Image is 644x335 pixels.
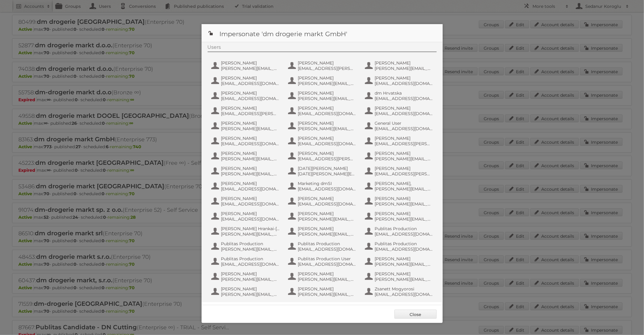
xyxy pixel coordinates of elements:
[287,150,358,162] button: [PERSON_NAME] [EMAIL_ADDRESS][PERSON_NAME][DOMAIN_NAME]
[287,90,358,102] button: [PERSON_NAME] [PERSON_NAME][EMAIL_ADDRESS][DOMAIN_NAME]
[375,226,433,231] span: Publitas Production
[375,216,433,222] span: [PERSON_NAME][EMAIL_ADDRESS][PERSON_NAME][DOMAIN_NAME]
[221,81,280,86] span: [EMAIL_ADDRESS][DOMAIN_NAME]
[364,60,435,72] button: [PERSON_NAME] [PERSON_NAME][EMAIL_ADDRESS][PERSON_NAME][DOMAIN_NAME]
[211,60,281,72] button: [PERSON_NAME] [PERSON_NAME][EMAIL_ADDRESS][DOMAIN_NAME]
[298,156,357,161] span: [EMAIL_ADDRESS][PERSON_NAME][DOMAIN_NAME]
[375,277,433,282] span: [PERSON_NAME][EMAIL_ADDRESS][DOMAIN_NAME]
[298,211,357,216] span: [PERSON_NAME]
[364,195,435,207] button: [PERSON_NAME] [PERSON_NAME][EMAIL_ADDRESS][PERSON_NAME][DOMAIN_NAME]
[287,180,358,192] button: Marketing dmSI [EMAIL_ADDRESS][DOMAIN_NAME]
[375,81,433,86] span: [EMAIL_ADDRESS][DOMAIN_NAME]
[287,165,358,177] button: [DATE][PERSON_NAME] [DATE][PERSON_NAME][EMAIL_ADDRESS][DOMAIN_NAME]
[211,195,281,207] button: [PERSON_NAME] [EMAIL_ADDRESS][DOMAIN_NAME]
[221,156,280,161] span: [PERSON_NAME][EMAIL_ADDRESS][DOMAIN_NAME]
[298,181,357,186] span: Marketing dmSI
[287,195,358,207] button: [PERSON_NAME] [EMAIL_ADDRESS][DOMAIN_NAME]
[287,60,358,72] button: [PERSON_NAME] [EMAIL_ADDRESS][PERSON_NAME][DOMAIN_NAME]
[221,231,280,237] span: [PERSON_NAME][EMAIL_ADDRESS][DOMAIN_NAME]
[211,150,281,162] button: [PERSON_NAME] [PERSON_NAME][EMAIL_ADDRESS][DOMAIN_NAME]
[375,136,433,141] span: [PERSON_NAME]
[364,286,435,298] button: Zsanett Mogyorosi [EMAIL_ADDRESS][DOMAIN_NAME]
[211,210,281,222] button: [PERSON_NAME] [EMAIL_ADDRESS][DOMAIN_NAME]
[287,120,358,132] button: [PERSON_NAME] [PERSON_NAME][EMAIL_ADDRESS][DOMAIN_NAME]
[375,75,433,81] span: [PERSON_NAME]
[298,261,357,267] span: [EMAIL_ADDRESS][DOMAIN_NAME]
[364,75,435,87] button: [PERSON_NAME] [EMAIL_ADDRESS][DOMAIN_NAME]
[298,66,357,71] span: [EMAIL_ADDRESS][PERSON_NAME][DOMAIN_NAME]
[298,186,357,192] span: [EMAIL_ADDRESS][DOMAIN_NAME]
[375,196,433,201] span: [PERSON_NAME]
[364,150,435,162] button: [PERSON_NAME] [PERSON_NAME][EMAIL_ADDRESS][PERSON_NAME][DOMAIN_NAME]
[364,105,435,117] button: [PERSON_NAME] [EMAIL_ADDRESS][DOMAIN_NAME]
[375,241,433,246] span: Publitas Production
[364,135,435,147] button: [PERSON_NAME] [EMAIL_ADDRESS][PERSON_NAME][DOMAIN_NAME]
[298,96,357,101] span: [PERSON_NAME][EMAIL_ADDRESS][DOMAIN_NAME]
[298,166,357,171] span: [DATE][PERSON_NAME]
[375,211,433,216] span: [PERSON_NAME]
[298,246,357,252] span: [EMAIL_ADDRESS][DOMAIN_NAME]
[364,255,435,268] button: [PERSON_NAME] [PERSON_NAME][EMAIL_ADDRESS][DOMAIN_NAME]
[298,226,357,231] span: [PERSON_NAME]
[287,135,358,147] button: [PERSON_NAME] [EMAIL_ADDRESS][DOMAIN_NAME]
[298,231,357,237] span: [PERSON_NAME][EMAIL_ADDRESS][DOMAIN_NAME]
[221,66,280,71] span: [PERSON_NAME][EMAIL_ADDRESS][DOMAIN_NAME]
[287,255,358,268] button: Publitas Production User [EMAIL_ADDRESS][DOMAIN_NAME]
[298,105,357,111] span: [PERSON_NAME]
[221,96,280,101] span: [EMAIL_ADDRESS][DOMAIN_NAME]
[375,186,433,192] span: [PERSON_NAME][EMAIL_ADDRESS][DOMAIN_NAME]
[298,136,357,141] span: [PERSON_NAME]
[211,90,281,102] button: [PERSON_NAME] [EMAIL_ADDRESS][DOMAIN_NAME]
[211,75,281,87] button: [PERSON_NAME] [EMAIL_ADDRESS][DOMAIN_NAME]
[298,126,357,131] span: [PERSON_NAME][EMAIL_ADDRESS][DOMAIN_NAME]
[221,141,280,146] span: [EMAIL_ADDRESS][DOMAIN_NAME]
[211,240,281,252] button: Publitas Production [PERSON_NAME][EMAIL_ADDRESS][DOMAIN_NAME]
[364,210,435,222] button: [PERSON_NAME] [PERSON_NAME][EMAIL_ADDRESS][PERSON_NAME][DOMAIN_NAME]
[298,292,357,297] span: [PERSON_NAME][EMAIL_ADDRESS][PERSON_NAME][DOMAIN_NAME]
[287,286,358,298] button: [PERSON_NAME] [PERSON_NAME][EMAIL_ADDRESS][PERSON_NAME][DOMAIN_NAME]
[394,310,437,319] a: Close
[221,196,280,201] span: [PERSON_NAME]
[221,121,280,126] span: [PERSON_NAME]
[221,211,280,216] span: [PERSON_NAME]
[375,181,433,186] span: [PERSON_NAME],
[375,66,433,71] span: [PERSON_NAME][EMAIL_ADDRESS][PERSON_NAME][DOMAIN_NAME]
[287,210,358,222] button: [PERSON_NAME] [PERSON_NAME][EMAIL_ADDRESS][DOMAIN_NAME]
[211,286,281,298] button: [PERSON_NAME] [PERSON_NAME][EMAIL_ADDRESS][DOMAIN_NAME]
[364,271,435,283] button: [PERSON_NAME] [PERSON_NAME][EMAIL_ADDRESS][DOMAIN_NAME]
[364,180,435,192] button: [PERSON_NAME], [PERSON_NAME][EMAIL_ADDRESS][DOMAIN_NAME]
[375,126,433,131] span: [EMAIL_ADDRESS][DOMAIN_NAME]
[375,166,433,171] span: [PERSON_NAME]
[211,165,281,177] button: [PERSON_NAME] [PERSON_NAME][EMAIL_ADDRESS][DOMAIN_NAME]
[375,256,433,261] span: [PERSON_NAME]
[298,256,357,261] span: Publitas Production User
[221,201,280,207] span: [EMAIL_ADDRESS][DOMAIN_NAME]
[298,277,357,282] span: [PERSON_NAME][EMAIL_ADDRESS][DOMAIN_NAME]
[298,271,357,277] span: [PERSON_NAME]
[298,171,357,177] span: [DATE][PERSON_NAME][EMAIL_ADDRESS][DOMAIN_NAME]
[298,201,357,207] span: [EMAIL_ADDRESS][DOMAIN_NAME]
[221,216,280,222] span: [EMAIL_ADDRESS][DOMAIN_NAME]
[375,90,433,96] span: dm Hrvatska
[364,90,435,102] button: dm Hrvatska [EMAIL_ADDRESS][DOMAIN_NAME]
[298,241,357,246] span: Publitas Production
[221,90,280,96] span: [PERSON_NAME]
[221,105,280,111] span: [PERSON_NAME]
[211,225,281,237] button: [PERSON_NAME] Hrankai-[PERSON_NAME] [PERSON_NAME][EMAIL_ADDRESS][DOMAIN_NAME]
[221,166,280,171] span: [PERSON_NAME]
[211,271,281,283] button: [PERSON_NAME] [PERSON_NAME][EMAIL_ADDRESS][PERSON_NAME][DOMAIN_NAME]
[221,226,280,231] span: [PERSON_NAME] Hrankai-[PERSON_NAME]
[221,111,280,116] span: [EMAIL_ADDRESS][PERSON_NAME][DOMAIN_NAME]
[221,136,280,141] span: [PERSON_NAME]
[287,105,358,117] button: [PERSON_NAME] [EMAIL_ADDRESS][DOMAIN_NAME]
[221,186,280,192] span: [EMAIL_ADDRESS][DOMAIN_NAME]
[298,60,357,66] span: [PERSON_NAME]
[364,165,435,177] button: [PERSON_NAME] [EMAIL_ADDRESS][PERSON_NAME][DOMAIN_NAME]
[211,255,281,268] button: Publitas Production [EMAIL_ADDRESS][DOMAIN_NAME]
[375,111,433,116] span: [EMAIL_ADDRESS][DOMAIN_NAME]
[364,225,435,237] button: Publitas Production [EMAIL_ADDRESS][DOMAIN_NAME]
[287,271,358,283] button: [PERSON_NAME] [PERSON_NAME][EMAIL_ADDRESS][DOMAIN_NAME]
[375,201,433,207] span: [PERSON_NAME][EMAIL_ADDRESS][PERSON_NAME][DOMAIN_NAME]
[221,286,280,292] span: [PERSON_NAME]
[221,151,280,156] span: [PERSON_NAME]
